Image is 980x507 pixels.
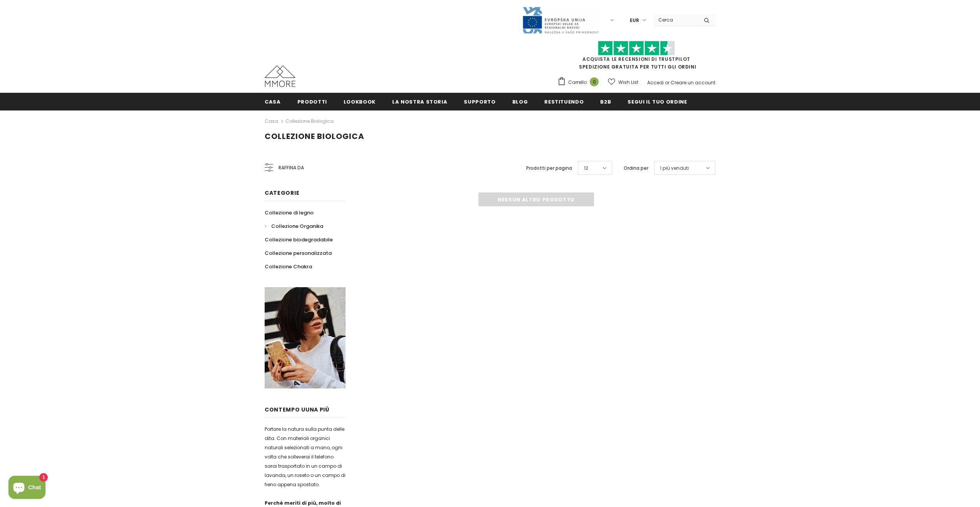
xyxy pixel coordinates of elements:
a: Casa [265,93,281,110]
a: Collezione personalizzata [265,246,332,260]
a: La nostra storia [392,93,447,110]
a: supporto [464,93,495,110]
a: Lookbook [344,93,376,110]
label: Ordina per [624,164,648,172]
span: Collezione di legno [265,209,314,216]
span: Collezione personalizzata [265,249,332,257]
span: supporto [464,98,495,105]
a: Collezione biologica [285,118,334,124]
a: Creare un account [671,79,715,86]
span: Carrello [568,79,587,86]
span: Collezione Organika [271,223,323,230]
img: Casi MMORE [265,65,295,87]
a: Blog [512,93,528,110]
label: Prodotti per pagina [526,164,572,172]
span: Categorie [265,189,299,197]
span: Collezione Chakra [265,263,312,270]
a: Collezione Chakra [265,260,312,273]
input: Search Site [654,14,698,25]
a: Restituendo [544,93,584,110]
span: Prodotti [297,98,327,105]
a: Accedi [647,79,664,86]
a: Collezione Organika [265,219,323,233]
span: contempo uUna più [265,406,329,413]
a: Acquista le recensioni di TrustPilot [582,56,690,62]
span: Raffina da [279,164,304,172]
img: Fidati di Pilot Stars [598,41,675,56]
span: La nostra storia [392,98,447,105]
a: Collezione di legno [265,206,314,219]
a: Segui il tuo ordine [628,93,687,110]
inbox-online-store-chat: Shopify online store chat [6,476,48,501]
a: Casa [265,117,278,126]
span: Restituendo [544,98,584,105]
span: I più venduti [660,164,689,172]
a: B2B [600,93,611,110]
span: B2B [600,98,611,105]
span: Lookbook [344,98,376,105]
span: 12 [584,164,588,172]
a: Carrello 0 [557,77,602,88]
a: Prodotti [297,93,327,110]
span: Wish List [618,79,638,86]
span: 0 [590,77,599,86]
span: Collezione biodegradabile [265,236,333,243]
a: Javni Razpis [522,17,599,23]
span: Casa [265,98,281,105]
span: Segui il tuo ordine [628,98,687,105]
span: or [665,79,670,86]
span: Collezione biologica [265,131,364,142]
span: EUR [630,17,639,24]
a: Wish List [608,75,638,89]
img: Javni Razpis [522,6,599,34]
a: Collezione biodegradabile [265,233,333,246]
p: Portare la natura sulla punta delle dita. Con materiali organici naturali selezionati a mano, ogn... [265,425,346,489]
span: Blog [512,98,528,105]
span: SPEDIZIONE GRATUITA PER TUTTI GLI ORDINI [557,44,715,70]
